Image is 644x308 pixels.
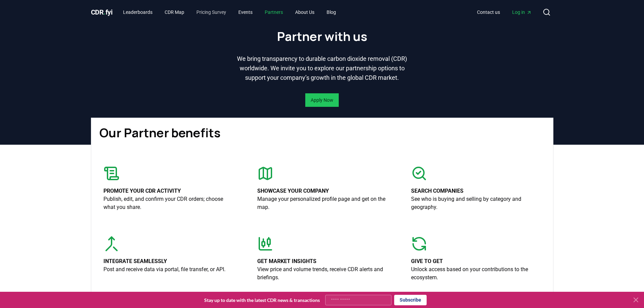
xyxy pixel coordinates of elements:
[103,257,225,265] p: Integrate seamlessly
[257,265,387,282] p: View price and volume trends, receive CDR alerts and briefings.
[411,195,541,211] p: See who is buying and selling by category and geography.
[411,257,541,265] p: Give to get
[411,265,541,282] p: Unlock access based on your contributions to the ecosystem.
[507,6,537,18] a: Log in
[103,8,105,16] span: .
[472,6,505,18] a: Contact us
[257,187,387,195] p: Showcase your company
[103,195,233,211] p: Publish, edit, and confirm your CDR orders; choose what you share.
[91,8,113,16] span: CDR fyi
[257,195,387,211] p: Manage your personalized profile page and get on the map.
[472,6,537,18] nav: Main
[191,6,232,18] a: Pricing Survey
[159,6,190,18] a: CDR Map
[118,6,158,18] a: Leaderboards
[411,187,541,195] p: Search companies
[321,6,341,18] a: Blog
[290,6,320,18] a: About Us
[233,6,258,18] a: Events
[305,93,339,107] button: Apply Now
[236,54,409,82] p: We bring transparency to durable carbon dioxide removal (CDR) worldwide. We invite you to explore...
[91,7,113,17] a: CDR.fyi
[259,6,288,18] a: Partners
[311,97,333,103] a: Apply Now
[277,30,367,43] h1: Partner with us
[99,126,545,140] h1: Our Partner benefits
[512,9,532,16] span: Log in
[103,265,225,274] p: Post and receive data via portal, file transfer, or API.
[103,187,233,195] p: Promote your CDR activity
[257,257,387,265] p: Get market insights
[118,6,341,18] nav: Main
